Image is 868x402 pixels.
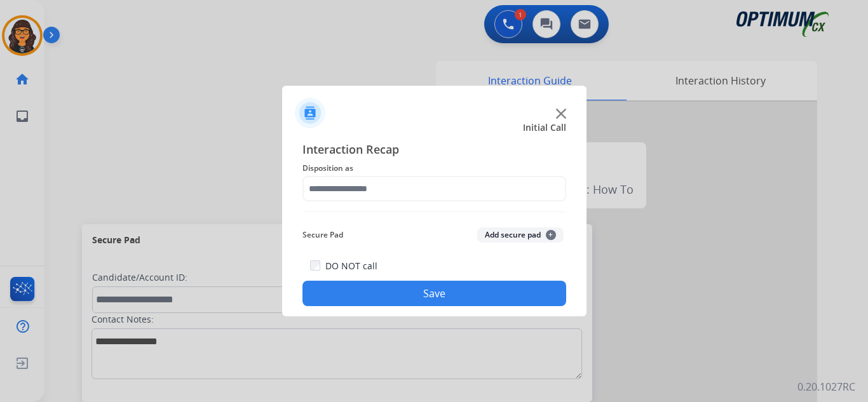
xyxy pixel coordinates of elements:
[302,161,566,176] span: Disposition as
[302,140,566,161] span: Interaction Recap
[325,260,377,272] label: DO NOT call
[546,230,556,240] span: +
[523,121,566,134] span: Initial Call
[797,379,855,394] p: 0.20.1027RC
[302,227,343,243] span: Secure Pad
[295,98,325,128] img: contactIcon
[302,211,566,212] img: contact-recap-line.svg
[477,227,564,243] button: Add secure pad+
[302,281,566,306] button: Save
